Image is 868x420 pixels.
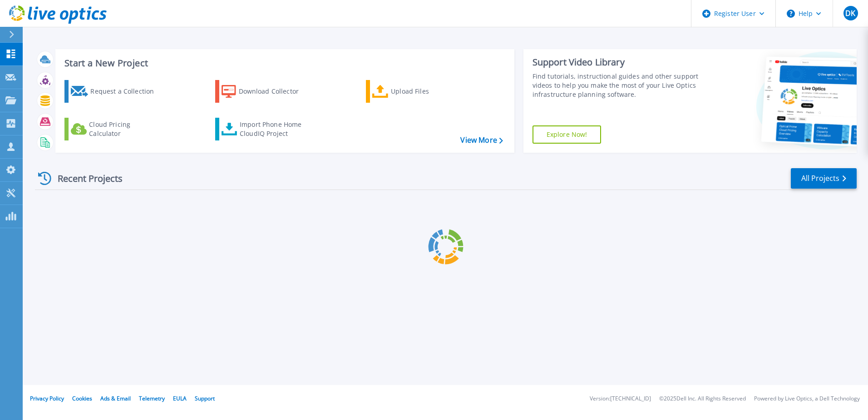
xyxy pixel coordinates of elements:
div: Recent Projects [35,167,135,190]
a: Telemetry [139,395,165,402]
a: Privacy Policy [30,395,64,402]
a: Support [195,395,215,402]
div: Request a Collection [90,82,163,100]
div: Upload Files [391,82,464,100]
h3: Start a New Project [64,58,503,68]
a: Download Collector [215,80,316,103]
div: Download Collector [239,82,311,100]
li: Powered by Live Optics, a Dell Technology [754,396,860,402]
a: Ads & Email [100,395,131,402]
a: Cloud Pricing Calculator [64,118,166,140]
a: Request a Collection [64,80,166,103]
span: DK [845,10,855,17]
a: View More [460,136,503,145]
a: EULA [173,395,187,402]
li: Version: [TECHNICAL_ID] [590,396,651,402]
a: All Projects [791,168,857,189]
div: Support Video Library [533,56,702,68]
div: Find tutorials, instructional guides and other support videos to help you make the most of your L... [533,72,702,99]
a: Explore Now! [533,125,602,144]
a: Upload Files [366,80,467,103]
a: Cookies [72,395,92,402]
div: Cloud Pricing Calculator [89,120,162,138]
div: Import Phone Home CloudIQ Project [240,120,311,138]
li: © 2025 Dell Inc. All Rights Reserved [659,396,746,402]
